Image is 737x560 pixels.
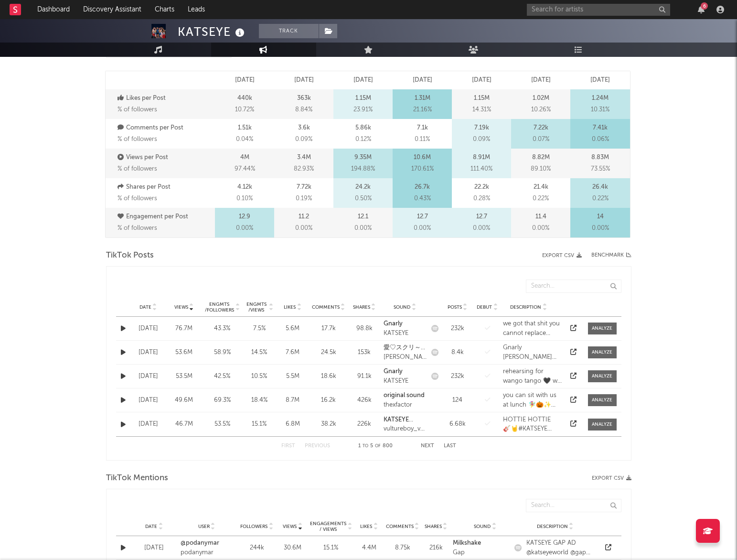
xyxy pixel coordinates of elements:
div: 18.4 % [245,396,274,405]
p: 7.19k [474,122,489,134]
div: 17.7k [312,324,345,334]
p: 26.7k [415,182,430,193]
p: 9.35M [354,152,372,163]
p: 8.91M [473,152,490,163]
span: Engagements / Views [310,521,347,532]
p: [DATE] [353,75,373,86]
input: Search... [526,280,621,293]
span: 170.61 % [411,163,434,175]
p: 7.72k [297,182,311,193]
div: Engmts / Views [245,302,268,313]
strong: Gnarly [384,368,403,375]
div: 38.2k [312,420,345,429]
span: 89.10 % [531,163,551,175]
p: 7.41k [593,122,608,134]
span: 0.10 % [236,193,253,205]
span: 10.72 % [235,104,254,116]
p: 4.12k [237,182,252,193]
div: 232k [443,324,472,334]
p: 440k [237,93,252,104]
p: [DATE] [590,75,610,86]
div: 53.5M [169,372,200,381]
span: 0.06 % [592,134,609,145]
p: 1.15M [474,93,490,104]
div: HOTTIE HOTTIE 🎸🤘#KATSEYE #KATSEYE_Gnarly #Gnarly [503,415,562,434]
span: Shares [425,524,442,529]
div: 98.8k [350,324,379,334]
a: KATSEYE GNARLY VULTUREBOY COVERvultureboy_vagabond [384,415,427,434]
div: 24.5k [312,348,345,357]
span: Posts [448,304,462,310]
div: 7.5 % [245,324,274,334]
div: vultureboy_vagabond [384,424,427,434]
div: 69.3 % [204,396,240,405]
p: 1.51k [238,122,252,134]
p: 7.1k [417,122,428,134]
div: KATSEYE [178,24,247,40]
div: 6.68k [443,420,472,429]
p: [DATE] [472,75,491,86]
div: podanymar [181,548,233,558]
p: 8.82M [532,152,550,163]
span: % of followers [117,166,157,172]
span: 0.00 % [592,223,609,234]
a: 愛♡スクリ～ム！[PERSON_NAME].mp3 [384,343,427,362]
a: @podanymar [181,538,233,548]
span: Views [283,524,297,529]
div: [DATE] [133,420,164,429]
div: 5.6M [278,324,307,334]
p: Likes per Post [117,93,213,104]
div: [DATE] [133,348,164,357]
p: 11.4 [535,211,546,223]
span: 82.93 % [294,163,314,175]
div: thexfactor [384,400,427,410]
span: Description [510,304,541,310]
div: [DATE] [133,543,176,553]
p: 1.15M [355,93,371,104]
div: we got that shit you cannot replace #KATSEYE #SummerSongs #SongOfTheSummer [503,319,562,338]
span: 0.09 % [473,134,490,145]
div: [DATE] [133,324,164,334]
span: 0.22 % [592,193,609,205]
div: 53.5 % [204,420,240,429]
div: 7.6M [278,348,307,357]
p: Views per Post [117,152,213,163]
div: 91.1k [350,372,379,381]
div: [PERSON_NAME].mp3 [384,353,427,362]
p: Shares per Post [117,182,213,193]
a: original soundthexfactor [384,391,427,409]
span: 10.26 % [531,104,551,116]
div: 153k [350,348,379,357]
span: 97.44 % [235,163,255,175]
button: Export CSV [542,253,582,258]
div: 124 [443,396,472,405]
span: Debut [477,304,492,310]
p: 26.4k [592,182,608,193]
span: % of followers [117,225,157,231]
div: 226k [350,420,379,429]
span: 111.40 % [470,163,492,175]
div: 244k [238,543,276,553]
span: 0.00 % [354,223,372,234]
span: Date [139,304,151,310]
div: 6.8M [278,420,307,429]
p: 22.2k [474,182,489,193]
p: 7.22k [534,122,548,134]
span: Likes [284,304,296,310]
p: 12.7 [417,211,428,223]
div: Gap [453,548,481,558]
span: % of followers [117,195,157,202]
span: Date [145,524,157,529]
div: 76.7M [169,324,200,334]
span: 23.91 % [353,104,373,116]
span: Shares [353,304,370,310]
span: TikTok Mentions [106,473,168,484]
span: Comments [386,524,414,529]
span: 0.00 % [295,223,312,234]
p: 8.83M [591,152,609,163]
span: 0.12 % [355,134,371,145]
div: 58.9 % [204,348,240,357]
span: 0.00 % [532,223,549,234]
span: Sound [474,524,491,529]
strong: 愛♡スクリ～ム！ [384,345,425,360]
